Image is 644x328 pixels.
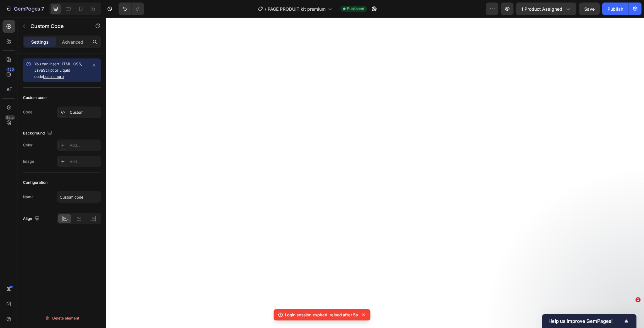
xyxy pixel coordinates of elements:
[3,3,47,15] button: 7
[23,313,101,323] button: Delete element
[516,3,576,15] button: 1 product assigned
[265,6,266,12] span: /
[31,22,84,30] p: Custom Code
[521,6,562,12] span: 1 product assigned
[584,6,595,12] span: Save
[23,129,53,138] div: Background
[34,62,82,79] span: You can insert HTML, CSS, JavaScript or Liquid code
[5,115,15,120] div: Beta
[623,307,638,322] iframe: Intercom live chat
[602,3,629,15] button: Publish
[70,159,99,165] div: Add...
[347,6,364,12] span: Published
[579,3,600,15] button: Save
[23,142,33,148] div: Color
[23,180,47,185] div: Configuration
[548,317,630,325] button: Show survey - Help us improve GemPages!
[23,95,47,101] div: Custom code
[548,318,623,324] span: Help us improve GemPages!
[608,6,623,12] div: Publish
[45,314,79,322] div: Delete element
[41,5,44,13] p: 7
[285,312,358,318] p: Login session expired, reload after 5s
[23,109,32,115] div: Code
[268,6,325,12] span: PAGE PRODUIT kit premium
[119,3,144,15] div: Undo/Redo
[6,67,15,72] div: 450
[43,74,64,79] a: Learn more
[62,39,83,45] p: Advanced
[23,194,34,200] div: Name
[31,39,49,45] p: Settings
[23,159,34,164] div: Image
[23,215,41,223] div: Align
[636,297,641,302] span: 1
[70,143,99,148] div: Add...
[70,110,99,115] div: Custom
[106,18,644,328] iframe: Design area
